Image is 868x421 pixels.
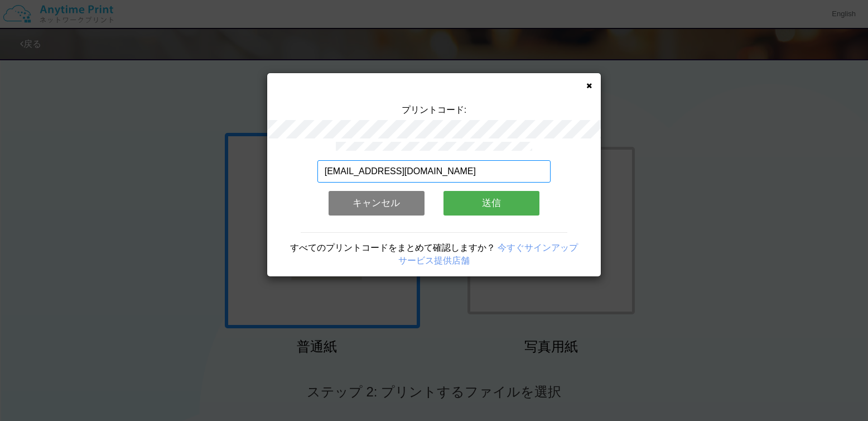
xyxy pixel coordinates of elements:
button: 送信 [443,191,539,216]
input: メールアドレス [317,160,551,183]
a: サービス提供店舗 [398,256,470,265]
span: すべてのプリントコードをまとめて確認しますか？ [290,243,495,252]
a: 今すぐサインアップ [498,243,578,252]
button: キャンセル [329,191,425,216]
span: プリントコード: [402,105,466,114]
